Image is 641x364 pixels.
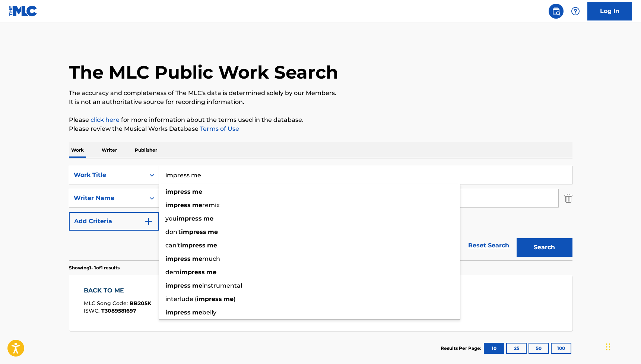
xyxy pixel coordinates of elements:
[165,215,177,222] span: you
[564,189,572,208] img: Delete Criterion
[69,265,120,271] p: Showing 1 - 1 of 1 results
[165,282,191,289] strong: impress
[91,116,120,123] a: click here
[180,242,206,249] strong: impress
[181,228,206,235] strong: impress
[223,295,234,303] strong: me
[84,286,151,295] div: BACK TO ME
[165,242,180,249] span: can't
[571,7,580,16] img: help
[202,309,216,316] span: belly
[206,269,216,276] strong: me
[192,309,202,316] strong: me
[74,194,141,203] div: Writer Name
[180,269,205,276] strong: impress
[604,328,641,364] iframe: Chat Widget
[192,255,202,262] strong: me
[69,89,572,98] p: The accuracy and completeness of The MLC's data is determined solely by our Members.
[587,2,632,20] a: Log In
[69,166,572,260] form: Search Form
[606,336,610,358] div: Drag
[69,98,572,107] p: It is not an authoritative source for recording information.
[517,238,572,257] button: Search
[165,202,191,209] strong: impress
[69,142,86,158] p: Work
[552,7,561,16] img: search
[549,4,564,19] a: Public Search
[9,6,38,16] img: MLC Logo
[69,61,338,83] h1: The MLC Public Work Search
[197,295,222,303] strong: impress
[192,202,202,209] strong: me
[177,215,202,222] strong: impress
[84,307,101,314] span: ISWC :
[69,275,572,331] a: BACK TO MEMLC Song Code:BB205KISWC:T3089581697Writers (1)[PERSON_NAME]Recording Artists (0)Total ...
[165,309,191,316] strong: impress
[84,300,130,307] span: MLC Song Code :
[234,295,235,303] span: )
[69,124,572,133] p: Please review the Musical Works Database
[551,343,571,354] button: 100
[165,269,180,276] span: dem
[506,343,527,354] button: 25
[203,215,213,222] strong: me
[208,228,218,235] strong: me
[69,212,159,231] button: Add Criteria
[568,4,583,19] div: Help
[74,171,141,180] div: Work Title
[144,217,153,226] img: 9d2ae6d4665cec9f34b9.svg
[207,242,217,249] strong: me
[464,237,513,254] a: Reset Search
[69,115,572,124] p: Please for more information about the terms used in the database.
[165,255,191,262] strong: impress
[165,188,191,195] strong: impress
[484,343,504,354] button: 10
[192,282,202,289] strong: me
[202,255,220,262] span: much
[192,188,202,195] strong: me
[202,282,242,289] span: instrumental
[202,202,220,209] span: remix
[441,345,483,352] p: Results Per Page:
[130,300,151,307] span: BB205K
[165,295,197,303] span: interlude (
[165,228,181,235] span: don't
[199,125,239,132] a: Terms of Use
[529,343,549,354] button: 50
[133,142,159,158] p: Publisher
[101,307,136,314] span: T3089581697
[99,142,119,158] p: Writer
